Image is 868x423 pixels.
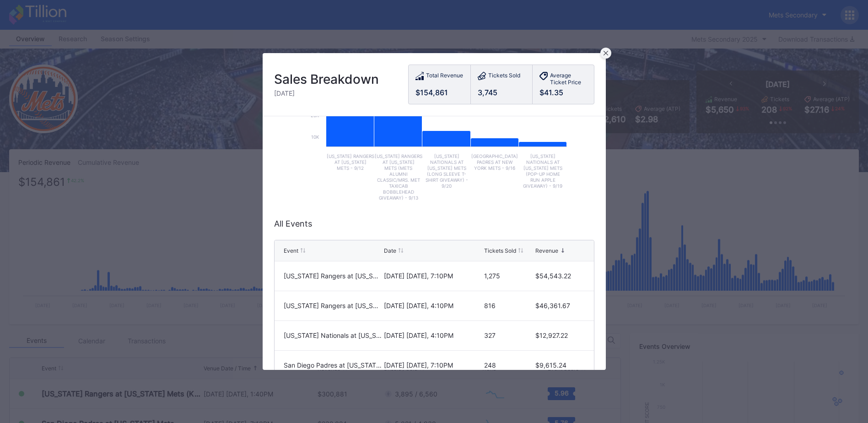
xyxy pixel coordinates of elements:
[535,272,584,280] div: $54,543.22
[384,247,396,254] div: Date
[284,247,298,254] div: Event
[523,153,562,189] text: [US_STATE] Nationals at [US_STATE] Mets (Pop-Up Home Run Apple Giveaway) - 9/19
[535,247,558,254] div: Revenue
[415,88,464,97] div: $154,861
[484,302,533,309] div: 816
[426,72,463,81] div: Total Revenue
[535,331,584,339] div: $12,927.22
[274,89,379,97] div: [DATE]
[484,331,533,339] div: 327
[284,302,382,309] div: [US_STATE] Rangers at [US_STATE] Mets (Mets Alumni Classic/Mrs. Met Taxicab [GEOGRAPHIC_DATA] Giv...
[284,361,382,369] div: San Diego Padres at [US_STATE] Mets
[471,153,518,171] text: [GEOGRAPHIC_DATA] Padres at New York Mets - 9/16
[535,361,584,369] div: $9,615.24
[384,361,482,369] div: [DATE] [DATE], 7:10PM
[384,302,482,309] div: [DATE] [DATE], 4:10PM
[384,272,482,280] div: [DATE] [DATE], 7:10PM
[284,272,382,280] div: [US_STATE] Rangers at [US_STATE] Mets
[274,71,379,87] div: Sales Breakdown
[535,302,584,309] div: $46,361.67
[425,153,468,189] text: [US_STATE] Nationals at [US_STATE] Mets (Long Sleeve T- Shirt Giveaway) - 9/20
[550,72,587,86] div: Average Ticket Price
[374,153,422,201] text: [US_STATE] Rangers at [US_STATE] Mets (Mets Alumni Classic/Mrs. Met Taxicab Bobblehead Giveaway) ...
[539,88,587,97] div: $41.35
[484,272,533,280] div: 1,275
[384,331,482,339] div: [DATE] [DATE], 4:10PM
[478,88,525,97] div: 3,745
[311,134,319,140] text: 10k
[484,361,533,369] div: 248
[326,153,374,171] text: [US_STATE] Rangers at [US_STATE] Mets - 9/12
[488,72,520,81] div: Tickets Sold
[284,331,382,339] div: [US_STATE] Nationals at [US_STATE][GEOGRAPHIC_DATA] (Long Sleeve T-Shirt Giveaway)
[484,247,516,254] div: Tickets Sold
[274,219,594,228] div: All Events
